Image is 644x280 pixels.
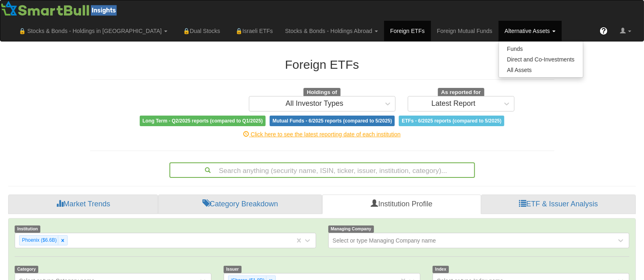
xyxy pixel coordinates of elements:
a: 🔒Dual Stocks [174,21,226,41]
ul: 🔒 Stocks & Bonds - Holdings in [GEOGRAPHIC_DATA] [499,41,583,78]
span: Index [433,266,449,273]
span: Long Term - Q2/2025 reports (compared to Q1/2025) [140,116,266,126]
span: ETFs - 6/2025 reports (compared to 5/2025) [399,116,504,126]
div: All Investor Types [286,100,343,108]
a: Institution Profile [322,195,481,214]
span: Holdings of [303,88,340,97]
div: Select or type Managing Company name [333,236,436,245]
div: Phoenix ($6.6B) [20,236,58,245]
a: Category Breakdown [158,195,322,214]
h2: Foreign ETFs [90,58,554,71]
a: ETF & Issuer Analysis [481,195,636,214]
span: Institution [15,225,40,232]
div: Search anything (security name, ISIN, ticker, issuer, institution, category)... [170,163,474,177]
span: Category [15,266,38,273]
a: Foreign ETFs [384,21,431,41]
span: As reported for [438,88,484,97]
a: Direct and Co-Investments [499,54,583,65]
a: Market Trends [8,195,158,214]
span: Issuer [224,266,242,273]
span: Mutual Funds - 6/2025 reports (compared to 5/2025) [270,116,395,126]
a: Alternative Assets [499,21,562,41]
span: ? [602,27,606,35]
a: All Assets [499,65,583,75]
div: Click here to see the latest reporting date of each institution [84,130,560,138]
span: Managing Company [328,225,374,232]
a: Foreign Mutual Funds [431,21,499,41]
a: Stocks & Bonds - Holdings Abroad [279,21,384,41]
a: 🔒Israeli ETFs [226,21,279,41]
a: 🔒 Stocks & Bonds - Holdings in [GEOGRAPHIC_DATA] [13,21,174,41]
a: Funds [499,44,583,54]
div: Latest Report [431,100,475,108]
a: ? [593,21,614,41]
img: Smartbull [0,0,120,17]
